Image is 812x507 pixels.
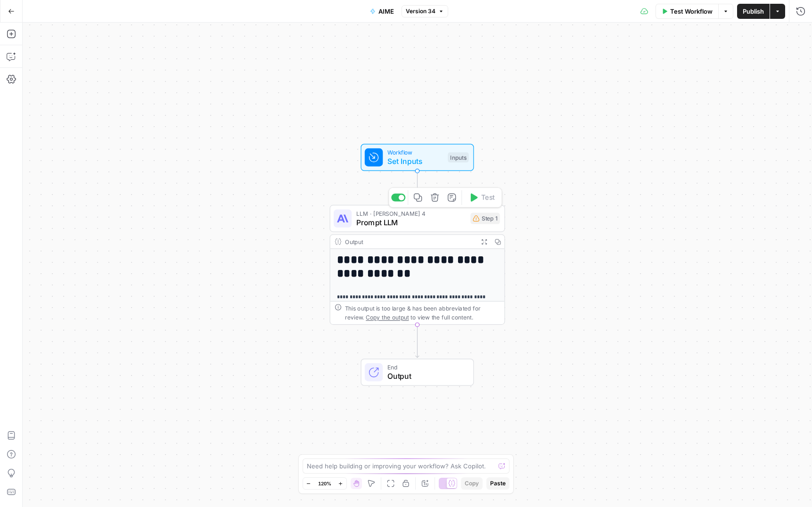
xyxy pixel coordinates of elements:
[345,237,474,246] div: Output
[481,192,495,203] span: Test
[406,7,435,16] span: Version 34
[356,217,466,228] span: Prompt LLM
[656,4,718,19] button: Test Workflow
[464,190,499,205] button: Test
[378,7,394,16] span: AIME
[448,152,468,163] div: Inputs
[366,314,409,320] span: Copy the output
[330,359,505,386] div: EndOutput
[387,148,443,157] span: Workflow
[737,4,770,19] button: Publish
[364,4,400,19] button: AIME
[416,325,419,358] g: Edge from step_1 to end
[470,213,500,224] div: Step 1
[330,144,505,171] div: WorkflowSet InputsInputs
[402,5,448,17] button: Version 34
[465,479,479,488] span: Copy
[490,479,506,488] span: Paste
[345,304,500,322] div: This output is too large & has been abbreviated for review. to view the full content.
[387,155,443,167] span: Set Inputs
[461,477,483,490] button: Copy
[387,370,464,382] span: Output
[356,209,466,218] span: LLM · [PERSON_NAME] 4
[387,363,464,372] span: End
[670,7,713,16] span: Test Workflow
[486,477,509,490] button: Paste
[318,480,331,487] span: 120%
[743,7,764,16] span: Publish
